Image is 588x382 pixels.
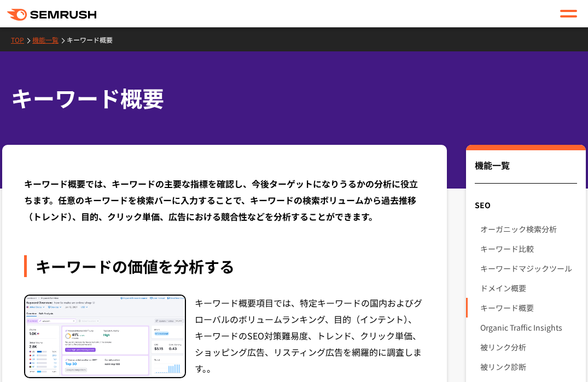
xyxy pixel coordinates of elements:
[11,82,577,114] h1: キーワード概要
[480,337,577,357] a: 被リンク分析
[480,219,577,239] a: オーガニック検索分析
[480,278,577,298] a: ドメイン概要
[195,295,425,378] div: キーワード概要項目では、特定キーワードの国内およびグローバルのボリュームランキング、目的（インテント）、キーワードのSEO対策難易度、トレンド、クリック単価、ショッピング広告、リスティング広告を...
[480,298,577,318] a: キーワード概要
[480,357,577,377] a: 被リンク診断
[480,239,577,258] a: キーワード比較
[466,195,586,215] div: SEO
[32,35,67,44] a: 機能一覧
[480,318,577,337] a: Organic Traffic Insights
[24,175,425,225] div: キーワード概要では、キーワードの主要な指標を確認し、今後ターゲットになりうるかの分析に役立ちます。任意のキーワードを検索バーに入力することで、キーワードの検索ボリュームから過去推移（トレンド）、...
[25,296,185,377] img: キーワードの価値を分析する
[67,35,121,44] a: キーワード概要
[475,158,577,184] div: 機能一覧
[480,258,577,278] a: キーワードマジックツール
[24,255,425,277] div: キーワードの価値を分析する
[11,35,32,44] a: TOP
